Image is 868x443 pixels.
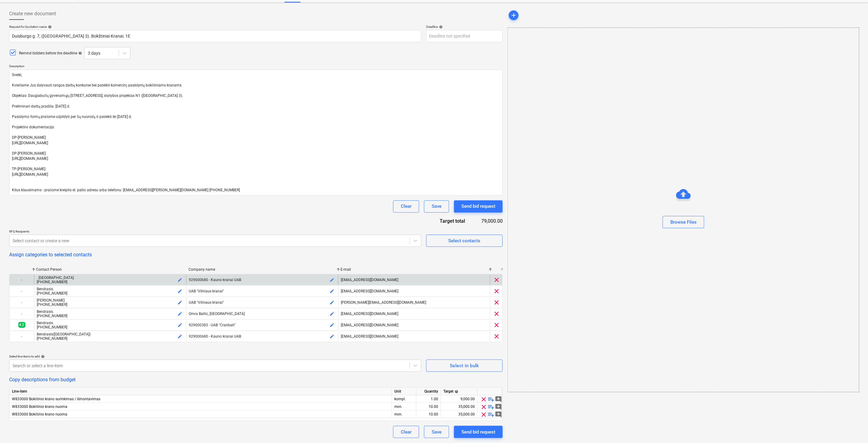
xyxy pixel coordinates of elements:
[837,414,868,443] iframe: Chat Widget
[426,360,503,372] button: Select in bulk
[9,10,56,17] span: Create new document
[12,412,67,416] span: W833000 Bokštinio krano nuoma
[493,287,500,295] span: clear
[443,395,475,403] div: 9,000.00
[461,202,495,210] div: Send bid request
[9,309,34,319] div: -
[330,311,334,316] span: edit
[419,403,438,411] div: 10.00
[37,332,184,336] div: Bendrasis([GEOGRAPHIC_DATA])
[392,395,416,403] div: kompl.
[493,276,500,284] span: clear
[453,390,458,394] span: help
[495,411,502,418] span: add_comment
[177,277,182,282] span: edit
[9,388,392,395] div: Line-item
[480,396,487,403] span: clear
[330,323,334,328] span: edit
[9,25,421,29] div: Request for Quotation name
[450,362,479,370] div: Select in bulk
[18,322,25,328] span: 4.2
[189,300,336,305] div: UAB "Vilniaus kranai"
[177,311,182,316] span: edit
[177,289,182,294] span: edit
[432,202,441,210] div: Save
[493,321,500,329] span: clear
[416,388,441,395] div: Quantity
[424,200,449,213] button: Save
[426,25,503,29] div: Deadline
[495,396,502,403] span: add_comment
[189,312,336,316] div: Omra Baltic, [GEOGRAPHIC_DATA]
[330,334,334,339] span: edit
[37,298,184,302] div: [PERSON_NAME]
[37,280,184,284] div: [PHONE_NUMBER]
[9,252,92,258] button: Assign categories to selected contacts
[670,218,697,226] div: Browse Files
[37,336,184,341] div: [PHONE_NUMBER]
[37,276,184,280] div: . [GEOGRAPHIC_DATA]
[341,278,398,282] span: [EMAIL_ADDRESS][DOMAIN_NAME]
[443,411,475,418] div: 35,000.00
[454,200,503,213] button: Send bid request
[9,377,76,383] button: Copy descriptions from budget
[392,388,416,395] div: Unit
[330,277,334,282] span: edit
[12,405,67,409] span: W833000 Bokštinio krano nuoma
[487,396,495,403] span: playlist_add
[36,267,184,272] div: Contact Person
[392,411,416,418] div: mėn.
[510,12,517,19] span: add
[37,291,184,295] div: [PHONE_NUMBER]
[426,235,503,247] button: Select contacts
[393,426,419,438] button: Clear
[177,300,182,305] span: edit
[19,51,82,56] div: Remind bidders before the deadline
[40,355,45,358] span: help
[189,334,336,339] div: 929000680 - Kauno kranai UAB
[77,51,82,55] span: help
[443,388,475,395] div: Target
[449,237,481,245] div: Select contacts
[423,218,475,225] div: Target total
[493,333,500,340] span: clear
[508,27,859,392] div: Browse Files
[419,411,438,418] div: 10.00
[189,289,336,293] div: UAB "Vilniaus kranai"
[330,289,334,294] span: edit
[37,287,184,291] div: Bendrasis.
[189,323,336,327] div: 929000383 - UAB "Cranbalt"
[37,314,184,318] div: [PHONE_NUMBER]
[177,334,182,339] span: edit
[341,267,488,272] div: E-mail
[9,286,34,296] div: -
[9,354,421,358] div: Select line-items to add
[341,300,426,305] span: [PERSON_NAME][EMAIL_ADDRESS][DOMAIN_NAME]
[341,289,398,293] span: [EMAIL_ADDRESS][DOMAIN_NAME]
[443,403,475,411] div: 35,000.00
[493,299,500,306] span: clear
[9,64,503,69] p: Description
[480,403,487,411] span: clear
[487,411,495,418] span: playlist_add
[9,275,34,285] div: -
[341,323,398,327] span: [EMAIL_ADDRESS][DOMAIN_NAME]
[188,267,336,272] div: Company name
[663,216,704,228] button: Browse Files
[426,30,503,42] input: Deadline not specified
[432,428,441,436] div: Save
[37,325,184,329] div: [PHONE_NUMBER]
[438,25,443,29] span: help
[401,428,412,436] div: Clear
[341,334,398,339] span: [EMAIL_ADDRESS][DOMAIN_NAME]
[495,403,502,411] span: add_comment
[12,397,100,401] span: W833000 Bokštinio krano surinkimas / išmontavimas
[487,403,495,411] span: playlist_add
[9,229,421,235] p: RFQ Recipients
[47,25,52,29] span: help
[392,403,416,411] div: mėn.
[401,202,412,210] div: Clear
[475,218,503,225] div: 79,000.00
[480,411,487,418] span: clear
